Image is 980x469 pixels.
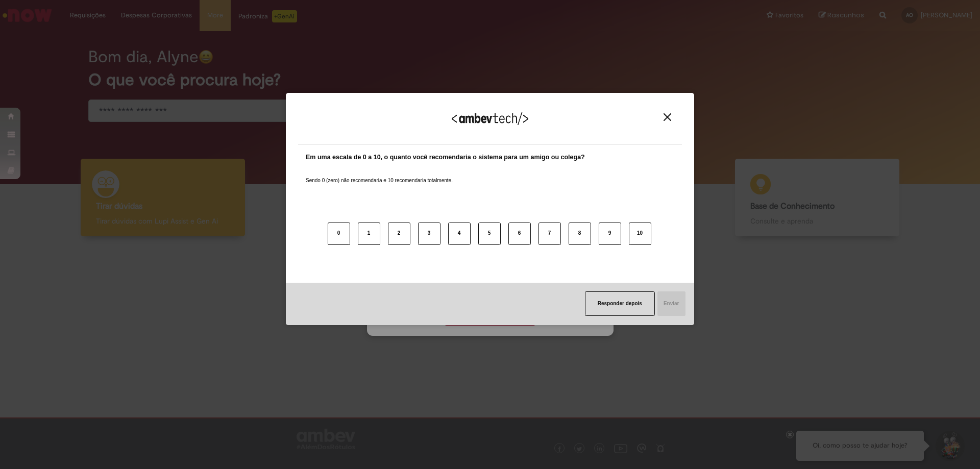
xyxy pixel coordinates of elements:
[448,223,471,245] button: 4
[306,165,453,184] label: Sendo 0 (zero) não recomendaria e 10 recomendaria totalmente.
[629,223,651,245] button: 10
[569,223,591,245] button: 8
[452,112,528,125] img: Logo Ambevtech
[306,153,585,162] label: Em uma escala de 0 a 10, o quanto você recomendaria o sistema para um amigo ou colega?
[585,291,655,316] button: Responder depois
[538,223,561,245] button: 7
[478,223,501,245] button: 5
[599,223,621,245] button: 9
[328,223,350,245] button: 0
[418,223,440,245] button: 3
[388,223,410,245] button: 2
[660,113,674,121] button: Close
[664,113,671,121] img: Close
[508,223,531,245] button: 6
[358,223,380,245] button: 1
